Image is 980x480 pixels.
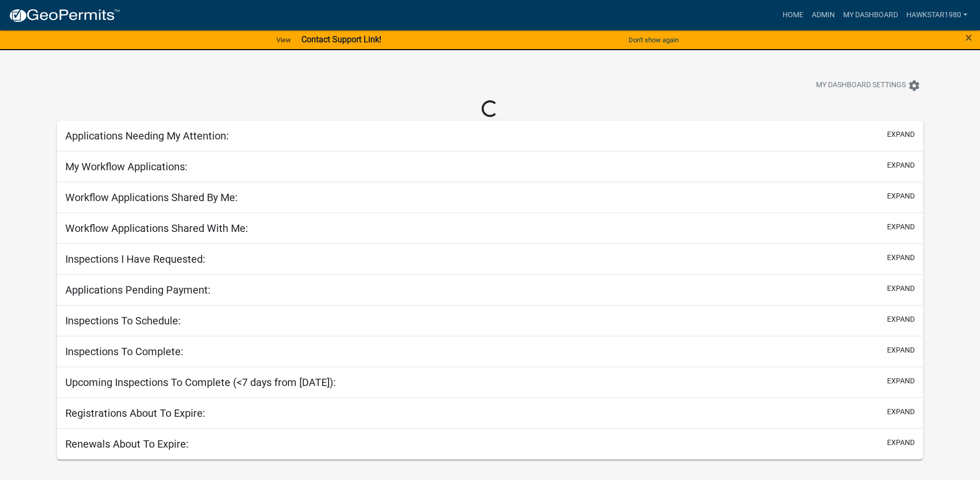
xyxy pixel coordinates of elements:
button: expand [887,345,915,356]
h5: Renewals About To Expire: [65,438,189,450]
button: expand [887,314,915,325]
span: × [965,30,972,45]
h5: Inspections To Complete: [65,345,183,358]
a: View [272,31,295,49]
span: My Dashboard Settings [816,79,906,92]
button: expand [887,160,915,171]
h5: Applications Pending Payment: [65,284,211,296]
button: My Dashboard Settingssettings [808,75,929,96]
h5: Upcoming Inspections To Complete (<7 days from [DATE]): [65,376,336,389]
h5: Workflow Applications Shared With Me: [65,222,248,235]
button: expand [887,129,915,140]
a: My Dashboard [839,5,902,25]
a: Hawkstar1980 [902,5,972,25]
button: Don't show again [624,31,683,49]
button: Close [965,31,972,44]
strong: Contact Support Link! [301,34,381,44]
h5: My Workflow Applications: [65,160,188,173]
button: expand [887,283,915,294]
button: expand [887,221,915,232]
h5: Applications Needing My Attention: [65,130,229,142]
button: expand [887,406,915,417]
h5: Inspections I Have Requested: [65,253,205,265]
button: expand [887,252,915,263]
i: settings [908,79,920,92]
a: Home [778,5,808,25]
button: expand [887,437,915,448]
button: expand [887,191,915,202]
h5: Registrations About To Expire: [65,407,205,419]
a: Admin [808,5,839,25]
h5: Inspections To Schedule: [65,314,181,327]
h5: Workflow Applications Shared By Me: [65,191,238,204]
button: expand [887,376,915,387]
